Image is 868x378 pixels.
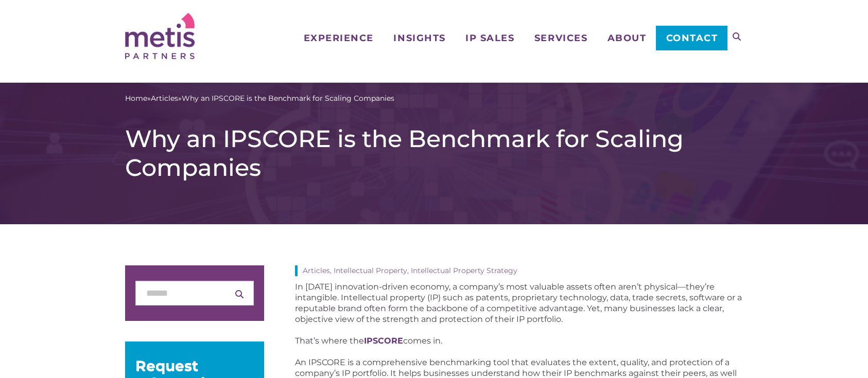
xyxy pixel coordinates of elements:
[656,26,727,50] a: Contact
[125,93,394,104] span: » »
[125,93,147,104] a: Home
[364,336,403,346] a: IPSCORE
[295,281,743,325] p: In [DATE] innovation-driven economy, a company’s most valuable assets often aren’t physical—they’...
[182,93,394,104] span: Why an IPSCORE is the Benchmark for Scaling Companies
[666,33,718,43] span: Contact
[607,33,647,43] span: About
[465,33,514,43] span: IP Sales
[295,335,743,346] p: That’s where the comes in.
[393,33,445,43] span: Insights
[125,13,195,59] img: Metis Partners
[304,33,374,43] span: Experience
[295,265,743,276] div: Articles, Intellectual Property, Intellectual Property Strategy
[151,93,178,104] a: Articles
[125,124,743,182] h1: Why an IPSCORE is the Benchmark for Scaling Companies
[534,33,587,43] span: Services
